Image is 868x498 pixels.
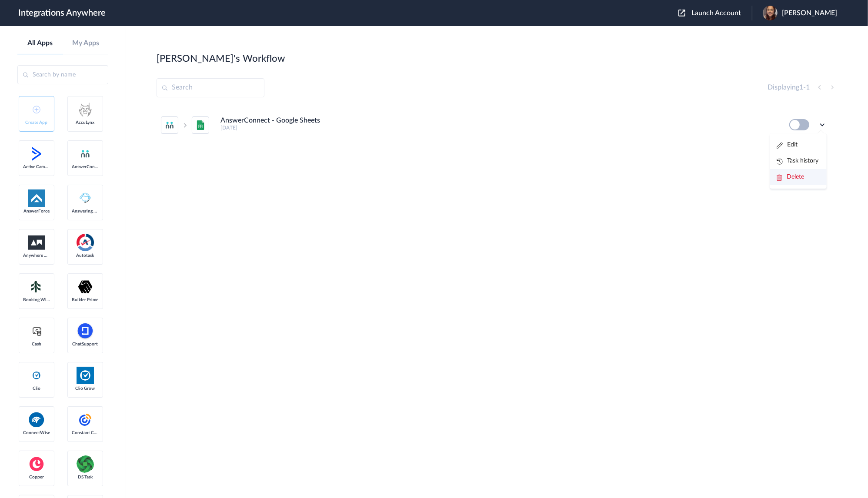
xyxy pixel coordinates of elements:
[157,78,264,97] input: Search
[72,386,99,391] span: Clio Grow
[777,158,818,164] a: Task history
[77,455,94,473] img: distributedSource.png
[80,149,90,159] img: answerconnect-logo.svg
[77,322,94,340] img: chatsupport-icon.svg
[28,455,45,473] img: copper-logo.svg
[77,101,94,118] img: acculynx-logo.svg
[72,253,99,258] span: Autotask
[72,475,99,480] span: DS Task
[77,189,94,207] img: Answering_service.png
[23,209,50,214] span: AnswerForce
[678,10,685,17] img: launch-acct-icon.svg
[31,326,42,336] img: cash-logo.svg
[72,120,99,125] span: AccuLynx
[72,164,99,169] span: AnswerConnect
[23,253,50,258] span: Anywhere Works
[28,145,45,163] img: active-campaign-logo.svg
[63,39,109,47] a: My Apps
[28,189,45,207] img: af-app-logo.svg
[77,411,94,428] img: constant-contact.svg
[678,9,752,17] button: Launch Account
[31,370,42,381] img: clio-logo.svg
[799,84,803,91] span: 1
[23,342,50,347] span: Cash
[23,164,50,169] span: Active Campaign
[787,174,804,180] span: Delete
[72,209,99,214] span: Answering Service
[782,9,837,17] span: [PERSON_NAME]
[23,430,50,435] span: ConnectWise
[768,83,810,92] h4: Displaying -
[28,236,45,250] img: aww.png
[777,142,798,148] a: Edit
[18,8,106,18] h1: Integrations Anywhere
[157,53,285,64] h2: [PERSON_NAME]'s Workflow
[77,278,94,295] img: builder-prime-logo.svg
[691,10,741,17] span: Launch Account
[23,386,50,391] span: Clio
[220,125,778,131] h5: [DATE]
[806,84,810,91] span: 1
[28,279,45,295] img: Setmore_Logo.svg
[17,65,108,84] input: Search by name
[72,297,99,302] span: Builder Prime
[28,411,45,428] img: connectwise.png
[17,39,63,47] a: All Apps
[77,367,94,384] img: Clio.jpg
[23,297,50,302] span: Booking Widget
[763,6,778,20] img: head-shot.png
[33,106,40,113] img: add-icon.svg
[72,342,99,347] span: ChatSupport
[220,116,320,125] h4: AnswerConnect - Google Sheets
[72,430,99,435] span: Constant Contact
[23,120,50,125] span: Create App
[77,234,94,251] img: autotask.png
[23,475,50,480] span: Copper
